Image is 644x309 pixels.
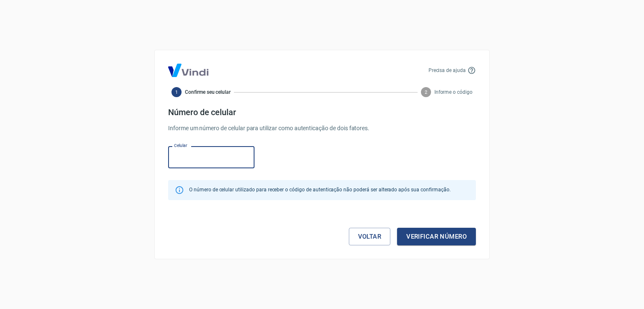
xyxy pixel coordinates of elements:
span: Informe o código [434,88,473,96]
img: Logo Vind [168,64,208,77]
div: O número de celular utilizado para receber o código de autenticação não poderá ser alterado após ... [189,183,450,198]
a: Voltar [349,228,391,245]
label: Celular [174,142,187,149]
span: Confirme seu celular [185,88,231,96]
button: Verificar número [397,228,476,245]
p: Precisa de ajuda [428,67,466,74]
h4: Número de celular [168,107,476,117]
text: 2 [425,90,427,95]
text: 1 [175,90,178,95]
p: Informe um número de celular para utilizar como autenticação de dois fatores. [168,124,476,133]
